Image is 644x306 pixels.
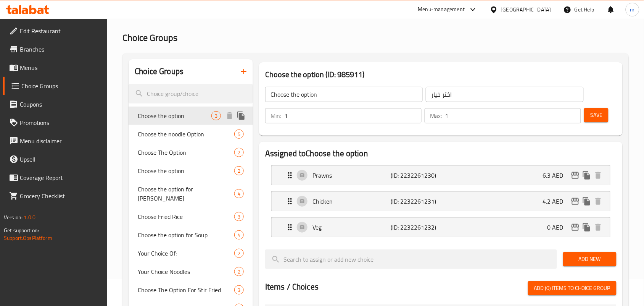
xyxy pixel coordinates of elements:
[581,170,592,181] button: duplicate
[20,63,101,72] span: Menus
[224,110,235,121] button: delete
[129,226,253,244] div: Choose the option for Soup4
[138,185,234,203] span: Choose the option for [PERSON_NAME]
[235,131,243,138] span: 5
[590,110,602,120] span: Save
[235,149,243,156] span: 2
[129,84,253,104] input: search
[430,111,442,120] p: Max:
[20,118,101,127] span: Promotions
[235,250,243,257] span: 2
[391,197,443,206] p: (ID: 2232261231)
[211,111,221,120] div: Choices
[235,268,243,275] span: 2
[265,68,617,81] h3: Choose the option (ID: 985911)
[3,168,108,187] a: Coverage Report
[138,267,234,276] span: Your Choice Noodles
[528,281,617,295] button: Add (0) items to choice group
[122,29,177,46] span: Choice Groups
[265,281,319,293] h2: Items / Choices
[570,196,581,207] button: edit
[129,180,253,207] div: Choose the option for [PERSON_NAME]4
[20,191,101,201] span: Grocery Checklist
[235,110,247,121] button: duplicate
[129,162,253,180] div: Choose the option2
[570,222,581,233] button: edit
[570,170,581,181] button: edit
[3,58,108,77] a: Menus
[234,130,244,139] div: Choices
[138,249,234,258] span: Your Choice Of:
[20,100,101,109] span: Coupons
[265,148,617,159] h2: Assigned to Choose the option
[391,171,443,180] p: (ID: 2232261230)
[129,125,253,143] div: Choose the noodle Option5
[24,212,35,222] span: 1.0.0
[129,107,253,125] div: Choose the option3deleteduplicate
[235,213,243,220] span: 3
[547,223,570,232] p: 0 AED
[20,26,101,36] span: Edit Restaurant
[234,212,244,221] div: Choices
[265,188,617,214] li: Expand
[129,262,253,281] div: Your Choice Noodles2
[418,5,465,14] div: Menu-management
[234,189,244,198] div: Choices
[3,132,108,150] a: Menu disclaimer
[138,148,234,157] span: Choose The Option
[543,197,570,206] p: 4.2 AED
[3,187,108,205] a: Grocery Checklist
[543,171,570,180] p: 6.3 AED
[235,287,243,294] span: 3
[312,223,391,232] p: Veg
[592,170,604,181] button: delete
[4,225,39,235] span: Get support on:
[212,112,221,120] span: 3
[265,162,617,188] li: Expand
[584,108,609,122] button: Save
[592,196,604,207] button: delete
[129,281,253,299] div: Choose The Option For Stir Fried3
[265,214,617,240] li: Expand
[270,111,281,120] p: Min:
[4,212,23,222] span: Version:
[3,95,108,113] a: Coupons
[272,192,610,211] div: Expand
[3,77,108,95] a: Choice Groups
[3,113,108,132] a: Promotions
[3,22,108,40] a: Edit Restaurant
[3,150,108,168] a: Upsell
[234,230,244,240] div: Choices
[272,166,610,185] div: Expand
[312,171,391,180] p: Prawns
[391,223,443,232] p: (ID: 2232261232)
[20,45,101,54] span: Branches
[20,155,101,164] span: Upsell
[234,267,244,276] div: Choices
[20,173,101,182] span: Coverage Report
[138,212,234,221] span: Choose Fried Rice
[235,167,243,175] span: 2
[272,218,610,237] div: Expand
[3,40,108,58] a: Branches
[235,190,243,198] span: 4
[138,130,234,139] span: Choose the noodle Option
[234,249,244,258] div: Choices
[20,136,101,146] span: Menu disclaimer
[138,166,234,175] span: Choose the option
[312,197,391,206] p: Chicken
[581,196,592,207] button: duplicate
[569,254,610,264] span: Add New
[563,252,617,266] button: Add New
[4,233,52,243] a: Support.OpsPlatform
[235,232,243,239] span: 4
[135,66,184,77] h2: Choice Groups
[534,283,610,293] span: Add (0) items to choice group
[592,222,604,233] button: delete
[581,222,592,233] button: duplicate
[234,148,244,157] div: Choices
[234,166,244,175] div: Choices
[234,285,244,295] div: Choices
[138,230,234,240] span: Choose the option for Soup
[265,249,557,269] input: search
